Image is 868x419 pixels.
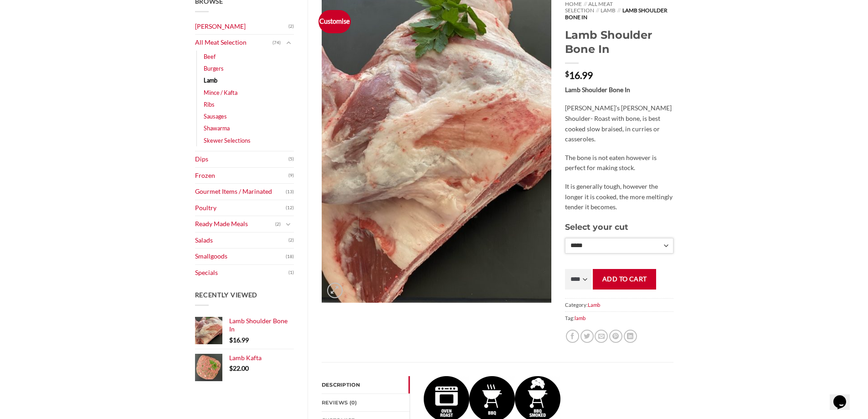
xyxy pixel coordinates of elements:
[327,283,343,298] a: Zoom
[288,169,294,182] span: (9)
[204,98,215,110] a: Ribs
[204,110,227,122] a: Sausages
[229,317,288,333] span: Lamb Shoulder Bone In
[229,354,262,362] span: Lamb Kafta
[565,0,582,7] a: Home
[565,298,673,311] span: Category:
[204,122,230,134] a: Shawarma
[566,330,579,343] a: Share on Facebook
[830,383,859,410] iframe: chat widget
[288,152,294,166] span: (5)
[286,250,294,264] span: (18)
[593,269,656,290] button: Add to cart
[288,266,294,279] span: (1)
[580,330,594,343] a: Share on Twitter
[565,181,673,212] p: It is generally tough, however the longer it is cooked, the more meltingly tender it becomes.
[584,0,587,7] span: //
[565,7,667,20] span: Lamb Shoulder Bone In
[565,103,673,144] p: [PERSON_NAME]’s [PERSON_NAME] Shoulder- Roast with bone, is best cooked slow braised, in curries ...
[322,394,410,411] a: Reviews (0)
[229,336,249,344] bdi: 16.99
[286,185,294,199] span: (13)
[195,184,286,200] a: Gourmet Items / Marinated
[286,201,294,215] span: (12)
[601,7,616,14] a: Lamb
[229,317,294,334] a: Lamb Shoulder Bone In
[595,330,608,343] a: Email to a Friend
[195,233,289,248] a: Salads
[195,168,289,184] a: Frozen
[275,217,281,231] span: (2)
[229,354,294,362] a: Lamb Kafta
[195,248,286,264] a: Smallgoods
[617,7,621,14] span: //
[565,0,613,14] a: All Meat Selection
[195,216,276,232] a: Ready Made Meals
[195,265,289,281] a: Specials
[204,51,216,62] a: Beef
[229,364,249,372] bdi: 22.00
[624,330,637,343] a: Share on LinkedIn
[322,376,410,393] a: Description
[195,19,289,35] a: [PERSON_NAME]
[204,134,251,146] a: Skewer Selections
[195,35,273,51] a: All Meat Selection
[565,28,673,56] h1: Lamb Shoulder Bone In
[565,311,673,325] span: Tag:
[565,221,673,233] h3: Select your cut
[596,7,599,14] span: //
[288,20,294,33] span: (2)
[565,153,673,173] p: The bone is not eaten however is perfect for making stock.
[195,151,289,167] a: Dips
[283,219,294,229] button: Toggle
[288,233,294,247] span: (2)
[565,70,569,78] span: $
[575,315,586,321] a: lamb
[565,86,630,93] strong: Lamb Shoulder Bone In
[272,36,281,50] span: (74)
[229,364,233,372] span: $
[204,74,217,86] a: Lamb
[195,291,258,299] span: Recently Viewed
[283,38,294,48] button: Toggle
[204,87,237,98] a: Mince / Kafta
[229,336,233,344] span: $
[588,302,600,308] a: Lamb
[204,62,224,74] a: Burgers
[565,69,593,81] bdi: 16.99
[195,200,286,216] a: Poultry
[609,330,622,343] a: Pin on Pinterest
